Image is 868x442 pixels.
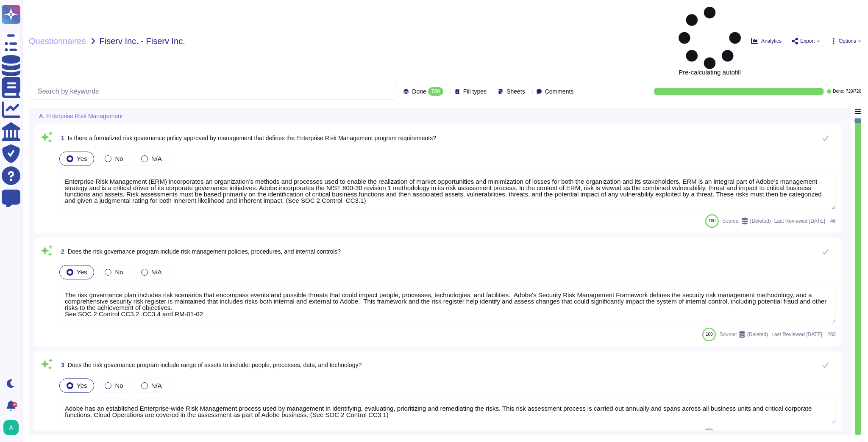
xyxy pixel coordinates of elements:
input: Search by keywords [33,84,397,99]
span: Yes [77,268,87,276]
span: Options [839,39,856,44]
span: Is there a formalized risk governance policy approved by management that defines the Enterprise R... [68,135,436,141]
span: Source: [719,331,768,338]
span: Sheets [506,88,525,94]
span: Export [800,39,815,44]
span: (Deleted) [747,332,768,337]
span: Questionnaires [29,37,86,45]
span: Last Reviewed [DATE] [774,218,825,224]
span: 3 [58,362,64,368]
span: Yes [77,155,87,162]
span: Comments [545,88,574,94]
span: Yes [77,382,87,389]
span: 46 [829,218,836,224]
span: No [115,155,123,162]
textarea: Adobe has an established Enterprise-wide Risk Management process used by management in identifyin... [58,398,836,424]
span: Last Reviewed [DATE] [771,332,822,337]
span: Analytics [761,39,782,44]
span: 283 [826,332,836,337]
span: 1 [58,135,64,141]
span: Source: [722,218,771,224]
span: No [115,382,123,389]
img: user [3,420,19,435]
span: N/A [151,268,162,276]
span: N/A [151,382,162,389]
textarea: Enterprise Risk Management (ERM) incorporates an organization’s methods and processes used to ena... [58,171,836,210]
span: Pre-calculating autofill [679,7,741,75]
textarea: The risk governance plan includes risk scenarios that encompass events and possible threats that ... [58,285,836,323]
span: (Deleted) [750,218,771,224]
span: A. Enterprise Risk Management [39,113,123,119]
span: No [115,268,123,276]
span: Done: [833,89,844,94]
span: 100 [709,218,716,223]
button: user [2,418,25,437]
span: Does the risk governance program include range of assets to include: people, processes, data, and... [68,362,362,368]
span: N/A [151,155,162,162]
span: 720 / 720 [846,89,861,94]
div: 9+ [12,402,17,407]
div: 720 [428,87,443,96]
span: Done [412,88,426,94]
button: Analytics [751,38,782,44]
span: 100 [706,332,713,337]
span: Fill types [463,88,487,94]
span: Does the risk governance program include risk management policies, procedures, and internal contr... [68,248,341,255]
span: Fiserv Inc. - Fiserv Inc. [100,37,185,45]
span: 2 [58,249,64,254]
